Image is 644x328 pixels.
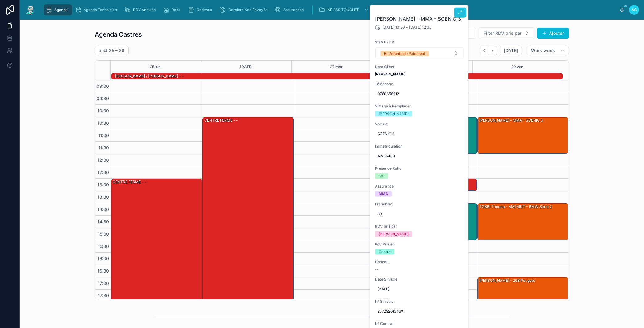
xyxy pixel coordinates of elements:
span: 17:00 [97,281,111,286]
div: [PERSON_NAME] [379,231,409,237]
span: Téléphone [375,82,464,87]
span: Agenda [54,7,68,12]
span: 16:00 [96,256,111,261]
span: 15:00 [97,231,111,237]
div: CENTRE FERME - - [111,179,202,302]
span: Filter RDV pris par [484,30,522,36]
span: -- [375,267,379,272]
div: [PERSON_NAME] / [PERSON_NAME] - - [114,73,184,79]
span: Dossiers Non Envoyés [228,7,267,12]
span: Présence Ratio [375,166,464,171]
img: App logo [25,5,36,15]
span: 11:00 [97,133,111,138]
button: Select Button [375,47,463,59]
span: RDV Annulés [133,7,156,12]
span: 09:00 [95,83,111,89]
div: En Attente de Paiement [384,51,425,56]
strong: [PERSON_NAME] [375,72,405,76]
span: Vitrage à Remplacer [375,104,464,109]
div: Kris Absent / Michel Présent - - [114,73,184,79]
div: Centre [379,249,391,255]
a: Assurances [273,4,308,15]
span: 13:00 [96,182,111,187]
div: [PERSON_NAME] - 208 peugeot [479,278,536,283]
span: Rack [172,7,181,12]
span: 80 [377,212,461,217]
span: Nom Client [375,64,464,69]
span: Cadeau [375,260,464,265]
span: AW054JB [377,154,461,159]
div: scrollable content [41,3,619,17]
span: 25729261346X [377,309,461,314]
span: 17:30 [97,293,111,298]
span: 14:30 [96,219,111,224]
span: 12:00 [96,157,111,163]
h2: [PERSON_NAME] - MMA - SCENIC 3 [375,15,464,22]
span: [DATE] [377,287,461,292]
span: Franchise [375,202,464,207]
span: AC [631,7,637,12]
button: Back [480,46,488,55]
h2: août 25 – 29 [99,47,125,54]
button: [DATE] [240,61,252,73]
button: 29 ven. [511,61,525,73]
span: RDV pris par [375,224,464,229]
div: [PERSON_NAME] - 208 peugeot [478,277,568,302]
span: Statut RDV [375,40,464,45]
span: Work week [531,48,555,53]
span: 10:30 [96,120,111,126]
span: Assurances [283,7,304,12]
span: 0780658212 [377,91,461,96]
span: Agenda Technicien [84,7,117,12]
span: N° Sinistre [375,299,464,304]
span: Voiture [375,122,464,127]
span: SCENIC 3 [377,132,461,136]
button: Next [488,46,497,55]
a: RDV Annulés [123,4,160,15]
div: 5/5 [379,173,384,179]
span: 12:30 [96,170,111,175]
h1: Agenda Castres [95,30,142,39]
div: [PERSON_NAME] [379,111,409,117]
span: 13:30 [96,194,111,200]
span: Date Sinistre [375,277,464,282]
button: Ajouter [537,28,569,39]
a: Cadeaux [186,4,217,15]
a: Dossiers Non Envoyés [218,4,272,15]
span: Assurance [375,184,464,189]
div: CENTRE FERME - - [204,118,239,123]
span: NE PAS TOUCHER [327,7,359,12]
button: 27 mer. [330,61,343,73]
span: [DATE] 10:30 [382,25,405,30]
span: [DATE] 12:00 [409,25,432,30]
div: MMA [379,191,388,197]
span: [DATE] [504,48,518,53]
span: 11:30 [97,145,111,150]
span: 14:00 [96,207,111,212]
div: CENTRE FERME - - [203,117,293,302]
span: Cadeaux [197,7,212,12]
button: Work week [527,46,569,55]
span: 15:30 [97,244,111,249]
button: [DATE] [500,46,522,55]
span: Rdv Pris en [375,242,464,247]
div: TOBBI Thouria - MATMUT - BMW série 2 [479,204,552,209]
a: Agenda Technicien [73,4,121,15]
span: N° Contrat [375,321,464,326]
div: [PERSON_NAME] - MMA - SCENIC 3 [478,117,568,154]
div: TOBBI Thouria - MATMUT - BMW série 2 [478,204,568,240]
button: Select Button [479,27,534,39]
span: 16:30 [96,268,111,273]
span: 09:30 [95,96,111,101]
span: Immatriculation [375,144,464,149]
a: Rack [161,4,185,15]
a: Agenda [44,4,72,15]
button: 25 lun. [150,61,162,73]
span: - [406,25,408,30]
a: NE PAS TOUCHER [317,4,372,15]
